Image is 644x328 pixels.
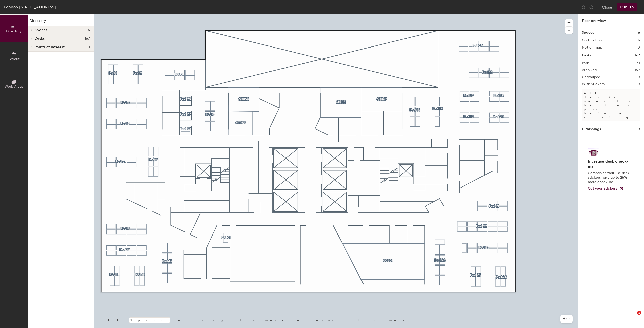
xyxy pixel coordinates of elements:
span: Work Areas [5,84,23,89]
iframe: Intercom live chat [627,311,639,323]
h2: Archived [582,68,597,72]
button: Publish [617,3,637,11]
h1: Desks [582,53,591,58]
span: Desks [35,37,45,41]
span: 0 [88,45,90,49]
h2: 0 [638,75,640,79]
img: Redo [589,5,594,10]
h1: Furnishings [582,126,601,132]
span: Spaces [35,28,47,32]
img: Sticker logo [588,148,599,157]
span: 1 [637,311,641,315]
h2: Pods [582,61,589,65]
h2: With stickers [582,82,605,86]
h2: Ungrouped [582,75,600,79]
span: Get your stickers [588,186,617,191]
h1: Floor overview [578,14,644,26]
p: Companies that use desk stickers have up to 25% more check-ins. [588,171,631,184]
span: Points of interest [35,45,65,49]
h2: 0 [638,45,640,50]
span: Layout [8,57,20,61]
h2: 167 [635,68,640,72]
button: Help [560,315,573,323]
p: All desks need to be in a pod before saving [582,89,640,121]
img: Undo [581,5,586,10]
h1: Directory [28,18,94,26]
h2: 0 [638,82,640,86]
h2: Not on map [582,45,602,50]
h2: On this floor [582,38,603,42]
h4: Increase desk check-ins [588,159,631,169]
span: 6 [88,28,90,32]
h1: 167 [635,53,640,58]
a: Get your stickers [588,186,623,191]
div: London [STREET_ADDRESS] [4,4,56,10]
h2: 31 [636,61,640,65]
h2: 6 [638,38,640,42]
h1: Spaces [582,30,594,35]
button: Close [602,3,612,11]
span: Directory [6,29,22,33]
span: 167 [85,37,90,41]
h1: 0 [638,126,640,132]
h1: 6 [638,30,640,35]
